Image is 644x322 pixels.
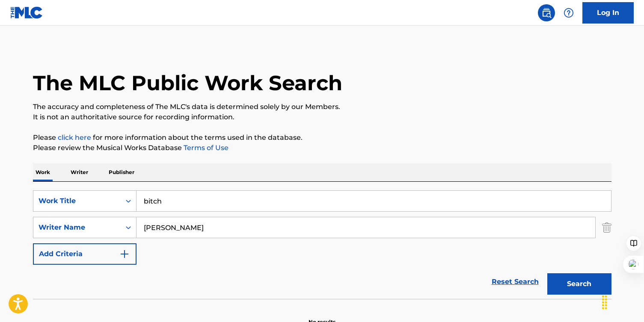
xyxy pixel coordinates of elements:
button: Search [547,273,611,295]
p: The accuracy and completeness of The MLC's data is determined solely by our Members. [33,102,611,112]
p: Please review the Musical Works Database [33,143,611,153]
a: Public Search [538,4,555,21]
img: 9d2ae6d4665cec9f34b9.svg [119,249,130,259]
h1: The MLC Public Work Search [33,70,342,96]
img: search [541,8,552,18]
img: Delete Criterion [602,217,611,238]
div: Work Title [39,196,116,206]
div: Help [560,4,577,21]
button: Add Criteria [33,243,137,265]
div: Writer Name [39,222,116,233]
a: Terms of Use [182,144,229,152]
iframe: Chat Widget [601,281,644,322]
form: Search Form [33,190,611,299]
a: Reset Search [487,272,543,291]
a: Log In [582,2,634,24]
p: Work [33,163,53,181]
a: click here [58,133,91,142]
div: Drag [598,290,611,315]
p: It is not an authoritative source for recording information. [33,112,611,122]
p: Writer [68,163,91,181]
img: help [564,8,574,18]
p: Publisher [106,163,137,181]
img: MLC Logo [10,6,43,19]
p: Please for more information about the terms used in the database. [33,133,611,143]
